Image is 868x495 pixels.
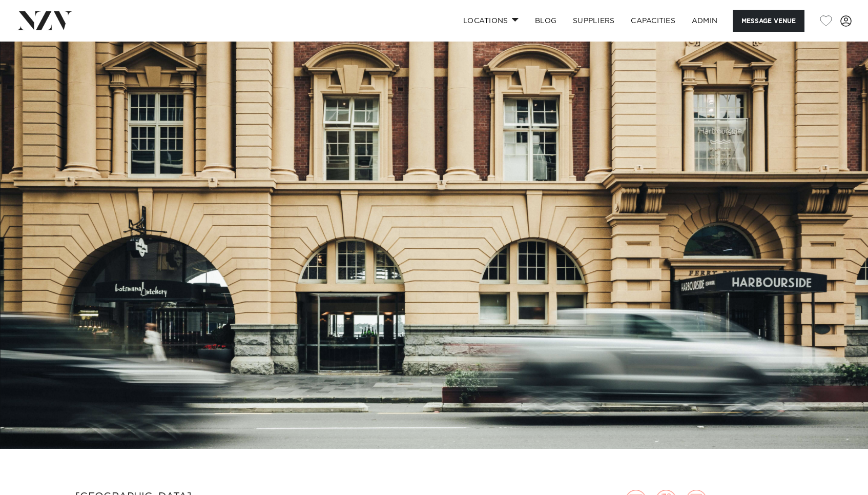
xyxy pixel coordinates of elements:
a: Locations [455,10,527,32]
a: Capacities [623,10,684,32]
a: SUPPLIERS [565,10,623,32]
img: nzv-logo.png [16,11,72,30]
a: BLOG [527,10,565,32]
a: ADMIN [684,10,726,32]
button: Message Venue [733,10,804,32]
